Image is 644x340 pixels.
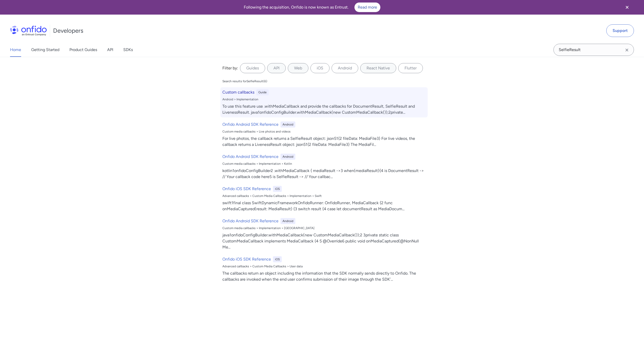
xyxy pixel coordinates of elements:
div: iOS [273,256,282,262]
div: Custom media callbacks > Implementation > Kotlin [222,162,426,166]
div: Following the acquisition, Onfido is now known as Entrust. [6,3,618,12]
h6: Custom callbacks [222,89,254,95]
svg: Close banner [624,4,630,10]
a: Product Guides [69,43,97,57]
h6: Onfido Android SDK Reference [222,218,278,224]
label: Android [332,63,358,73]
div: Android [280,154,295,160]
div: For live photos, the callback returns a SelfieResult object: json51{2 fileData: MediaFile3} For l... [222,136,426,148]
div: Android [280,218,295,224]
div: Advanced callbacks > Custom Media Callbacks > Implementation > Swift [222,194,426,198]
div: Custom media callbacks > Implementation > [GEOGRAPHIC_DATA] [222,226,426,230]
button: Close banner [618,1,636,14]
div: Custom media callbacks > Live photos and videos [222,130,426,134]
div: kotlin1onfidoConfigBuilder2 .withMediaCallback { mediaResult ->3 when(mediaResult){4 is DocumentR... [222,168,426,180]
div: Android [280,121,295,127]
div: To use this feature use .withMediaCallback and provide the callbacks for DocumentResult, SelfieRe... [222,103,426,115]
a: Read more [354,3,380,12]
div: Android > Implementation [222,97,426,101]
a: Getting Started [31,43,59,57]
h1: Developers [53,27,83,35]
div: Advanced callbacks > Custom Media Callbacks > User data [222,264,426,268]
label: API [267,63,286,73]
h6: Onfido iOS SDK Reference [222,186,271,192]
a: Onfido Android SDK ReferenceAndroidCustom media callbacks > Implementation > Kotlinkotlin1onfidoC... [220,152,428,182]
svg: Clear search field button [624,47,630,53]
div: Filter by: [222,65,238,71]
div: Guide [256,89,269,95]
a: SDKs [123,43,133,57]
div: Search results for SelfieResult ( 6 ) [222,79,267,83]
label: iOS [310,63,330,73]
div: java1onfidoConfigBuilder.withMediaCallback(new CustomMediaCallback());2 3private static class Cus... [222,232,426,250]
label: Flutter [398,63,423,73]
img: Onfido Logo [10,26,47,36]
input: Onfido search input field [553,44,634,56]
h6: Onfido Android SDK Reference [222,154,278,160]
a: Custom callbacksGuideAndroid > ImplementationTo use this feature use .withMediaCallback and provi... [220,87,428,117]
a: Onfido iOS SDK ReferenceiOSAdvanced callbacks > Custom Media Callbacks > User dataThe callbacks r... [220,254,428,284]
label: Web [288,63,308,73]
div: swift1final class SwiftDynamicFrameworkOnfidoRunner: OnfidoRunner, MediaCallback {2 func onMediaC... [222,200,426,212]
div: iOS [273,186,282,192]
h6: Onfido iOS SDK Reference [222,256,271,262]
a: Onfido Android SDK ReferenceAndroidCustom media callbacks > Live photos and videosFor live photos... [220,119,428,150]
h6: Onfido Android SDK Reference [222,121,278,127]
a: Support [606,24,634,37]
a: Onfido Android SDK ReferenceAndroidCustom media callbacks > Implementation > [GEOGRAPHIC_DATA]jav... [220,216,428,252]
div: The callbacks return an object including the information that the SDK normally sends directly to ... [222,270,426,282]
a: Home [10,43,21,57]
label: React Native [360,63,396,73]
a: Onfido iOS SDK ReferenceiOSAdvanced callbacks > Custom Media Callbacks > Implementation > Swiftsw... [220,184,428,214]
label: Guides [240,63,265,73]
a: API [107,43,113,57]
